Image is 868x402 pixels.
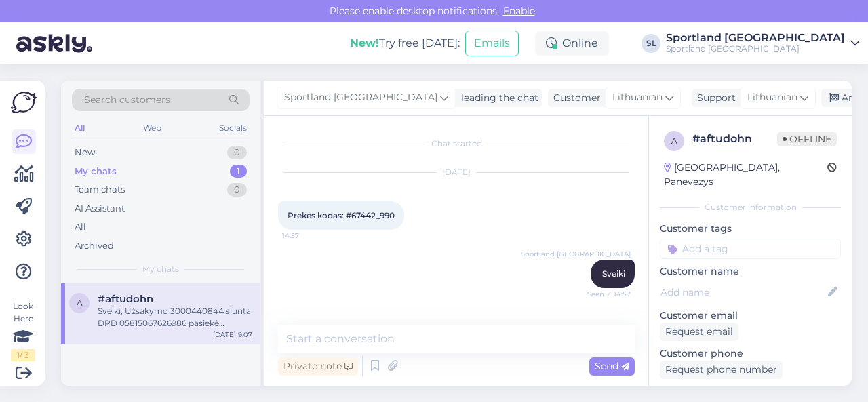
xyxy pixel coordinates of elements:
[98,293,153,305] span: #aftudohn
[671,136,677,146] span: a
[350,37,379,49] b: New!
[230,165,247,178] div: 1
[660,222,841,236] p: Customer tags
[456,91,538,105] div: leading the chat
[660,201,841,214] div: Customer information
[282,230,333,241] span: 14:57
[140,119,164,137] div: Web
[11,349,35,361] div: 1 / 3
[660,264,841,279] p: Customer name
[77,298,83,308] span: a
[350,35,460,52] div: Try free [DATE]:
[660,239,841,259] input: Add a tag
[75,146,95,159] div: New
[75,183,125,197] div: Team chats
[777,132,837,146] span: Offline
[660,308,841,323] p: Customer email
[75,220,86,234] div: All
[642,34,660,53] div: SL
[278,166,635,178] div: [DATE]
[11,92,37,113] img: Askly Logo
[98,305,252,329] div: Sveiki, Užsakymo 3000440844 siunta DPD 05815067626986 pasiekė Sportland sandėlį. Sistemoje dar Jū...
[602,268,625,279] span: Sveiki
[660,346,841,361] p: Customer phone
[612,90,663,105] span: Lithuanian
[666,43,845,54] div: Sportland [GEOGRAPHIC_DATA]
[75,165,117,178] div: My chats
[75,202,125,216] div: AI Assistant
[216,119,250,137] div: Socials
[580,289,631,299] span: Seen ✓ 14:57
[692,91,736,105] div: Support
[521,249,631,259] span: Sportland [GEOGRAPHIC_DATA]
[75,239,114,253] div: Archived
[288,210,395,220] span: Prekės kodas: #67442_990
[660,285,825,300] input: Add name
[227,183,247,197] div: 0
[548,91,601,105] div: Customer
[227,146,247,159] div: 0
[660,323,738,341] div: Request email
[278,357,358,376] div: Private note
[284,90,437,105] span: Sportland [GEOGRAPHIC_DATA]
[213,329,252,340] div: [DATE] 9:07
[660,384,841,399] p: Visited pages
[72,119,87,137] div: All
[535,31,609,56] div: Online
[499,5,539,17] span: Enable
[11,300,35,361] div: Look Here
[142,263,179,275] span: My chats
[666,33,845,43] div: Sportland [GEOGRAPHIC_DATA]
[664,161,827,189] div: [GEOGRAPHIC_DATA], Panevezys
[660,361,783,379] div: Request phone number
[595,360,629,372] span: Send
[692,131,777,147] div: # aftudohn
[84,93,170,107] span: Search customers
[747,90,797,105] span: Lithuanian
[278,138,635,150] div: Chat started
[666,33,860,54] a: Sportland [GEOGRAPHIC_DATA]Sportland [GEOGRAPHIC_DATA]
[465,31,519,56] button: Emails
